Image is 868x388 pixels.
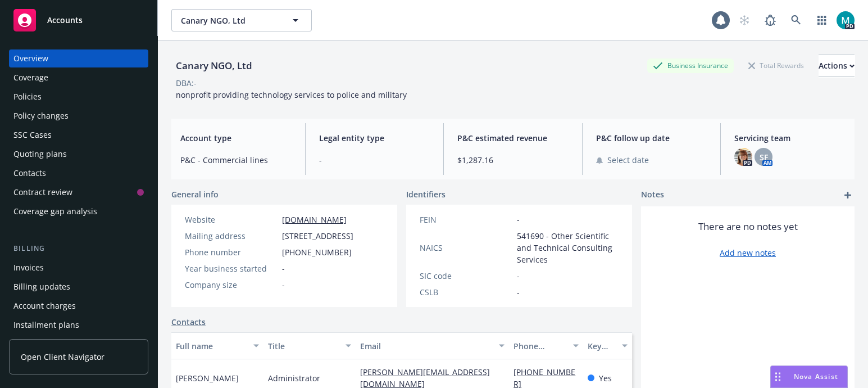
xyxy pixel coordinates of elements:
a: Invoices [9,259,148,277]
img: photo [734,148,752,166]
a: Switch app [811,9,833,31]
div: Billing [9,243,148,254]
div: Canary NGO, Ltd [171,58,257,73]
div: Actions [819,55,855,76]
div: Phone number [513,340,566,352]
button: Email [356,332,509,359]
a: Contacts [171,316,206,328]
span: 541690 - Other Scientific and Technical Consulting Services [517,230,619,265]
div: Total Rewards [743,58,810,73]
div: Billing updates [13,278,70,296]
span: [STREET_ADDRESS] [282,230,353,242]
a: Report a Bug [759,9,781,31]
span: Open Client Navigator [21,351,104,363]
span: There are no notes yet [698,220,798,233]
span: Select date [607,154,649,166]
span: - [517,214,520,225]
img: photo [837,11,855,29]
span: Canary NGO, Ltd [181,15,278,26]
div: Phone number [185,246,278,258]
button: Canary NGO, Ltd [171,9,312,31]
div: Coverage gap analysis [13,202,97,220]
a: Policy changes [9,107,148,125]
span: SF [760,151,768,163]
div: Overview [13,49,48,67]
span: $1,287.16 [457,154,569,166]
span: - [517,286,520,298]
div: Title [268,340,339,352]
div: Mailing address [185,230,278,242]
a: Start snowing [733,9,756,31]
button: Actions [819,55,855,77]
button: Phone number [509,332,583,359]
span: P&C estimated revenue [457,132,569,144]
a: Quoting plans [9,145,148,163]
span: P&C follow up date [596,132,707,144]
div: NAICS [420,242,512,254]
button: Title [263,332,356,359]
div: Company size [185,279,278,291]
div: Invoices [13,259,44,277]
span: Account type [180,132,292,144]
div: Coverage [13,69,48,87]
div: Contract review [13,183,72,201]
span: Yes [599,372,612,384]
div: Year business started [185,263,278,274]
a: add [841,188,855,202]
div: Key contact [588,340,615,352]
a: Overview [9,49,148,67]
span: [PERSON_NAME] [176,372,239,384]
span: - [517,270,520,282]
a: Coverage gap analysis [9,202,148,220]
div: SIC code [420,270,512,282]
div: DBA: - [176,77,197,89]
div: Full name [176,340,247,352]
span: Accounts [47,16,83,25]
span: P&C - Commercial lines [180,154,292,166]
div: Account charges [13,297,76,315]
a: Contacts [9,164,148,182]
button: Nova Assist [770,366,848,388]
div: Contacts [13,164,46,182]
div: Policies [13,88,42,106]
a: [DOMAIN_NAME] [282,214,347,225]
span: Identifiers [406,188,446,200]
div: Website [185,214,278,225]
div: Drag to move [771,366,785,387]
div: Installment plans [13,316,79,334]
div: Quoting plans [13,145,67,163]
span: Nova Assist [794,372,838,381]
div: Email [360,340,492,352]
span: Legal entity type [319,132,430,144]
span: - [282,263,285,274]
a: Account charges [9,297,148,315]
a: Contract review [9,183,148,201]
span: - [282,279,285,291]
div: FEIN [420,214,512,225]
div: Policy changes [13,107,69,125]
div: Business Insurance [647,58,734,73]
span: - [319,154,430,166]
div: SSC Cases [13,126,52,144]
button: Key contact [583,332,632,359]
a: Search [785,9,807,31]
a: Accounts [9,4,148,36]
button: Full name [171,332,263,359]
span: Servicing team [734,132,846,144]
a: Billing updates [9,278,148,296]
a: Add new notes [720,247,776,259]
a: Installment plans [9,316,148,334]
span: General info [171,188,219,200]
a: Policies [9,88,148,106]
span: [PHONE_NUMBER] [282,246,352,258]
a: SSC Cases [9,126,148,144]
div: CSLB [420,286,512,298]
span: Notes [641,188,664,202]
span: nonprofit providing technology services to police and military [176,89,407,100]
a: Coverage [9,69,148,87]
span: Administrator [268,372,320,384]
